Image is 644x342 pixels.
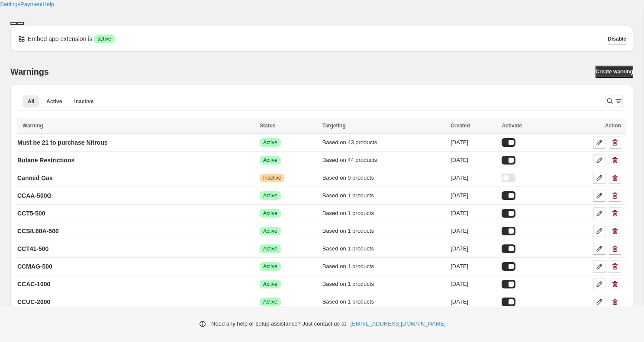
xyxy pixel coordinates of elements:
a: CCMAG-500 [17,260,52,273]
div: Based on 44 products [322,156,445,165]
div: Based on 1 products [322,191,445,200]
a: CCUC-2000 [17,295,50,309]
span: Active [263,157,277,164]
span: Activate [502,123,522,129]
span: active [97,35,111,42]
a: Payment [20,1,42,7]
div: [DATE] [451,174,496,182]
button: Search and filter results [605,95,623,107]
div: [DATE] [451,280,496,288]
div: [DATE] [451,227,496,235]
span: Active [46,98,62,105]
p: CCT5-500 [17,209,45,218]
span: Active [263,263,277,270]
p: CCUC-2000 [17,298,50,306]
div: [DATE] [451,156,496,165]
p: Must be 21 to purchase Nitrous [17,138,107,147]
span: Inactive [263,174,281,181]
div: [DATE] [451,138,496,147]
p: Embed app extension is [28,35,92,43]
span: Created [451,123,470,129]
span: Active [263,281,277,288]
a: Butane Restrictions [17,153,74,167]
div: [DATE] [451,209,496,218]
span: Action [605,123,621,129]
div: Based on 9 products [322,174,445,182]
button: Disable [608,33,626,45]
h2: Warnings [10,66,49,77]
p: Canned Gas [17,174,53,182]
a: CCSIL60A-500 [17,224,59,238]
div: Based on 1 products [322,244,445,253]
a: Canned Gas [17,171,53,185]
div: [DATE] [451,191,496,200]
a: CCAA-500G [17,189,52,203]
p: CCT41-500 [17,244,48,253]
span: Status [260,123,276,129]
div: [DATE] [451,298,496,306]
p: CCMAG-500 [17,262,52,271]
a: [EMAIL_ADDRESS][DOMAIN_NAME] [351,320,446,328]
span: Warning [23,123,43,129]
div: Based on 1 products [322,209,445,218]
a: Create warning [596,66,633,78]
a: Help [42,1,54,7]
a: CCT5-500 [17,206,45,220]
p: CCAA-500G [17,191,52,200]
a: Must be 21 to purchase Nitrous [17,136,107,149]
div: [DATE] [451,262,496,271]
span: Active [263,139,277,146]
span: Create warning [596,68,633,75]
span: Active [263,228,277,234]
p: CCSIL60A-500 [17,227,59,235]
div: Based on 1 products [322,280,445,288]
span: Active [263,192,277,199]
a: CCT41-500 [17,242,48,256]
span: Inactive [74,98,93,105]
span: Active [263,210,277,217]
span: Targeting [322,123,346,129]
span: Active [263,245,277,252]
p: Butane Restrictions [17,156,74,165]
span: Disable [608,35,626,42]
div: Based on 1 products [322,262,445,271]
div: Based on 43 products [322,138,445,147]
span: All [28,98,34,105]
div: Based on 1 products [322,227,445,235]
a: CCAC-1000 [17,277,50,291]
p: CCAC-1000 [17,280,50,288]
div: Based on 1 products [322,298,445,306]
span: Active [263,298,277,305]
div: [DATE] [451,244,496,253]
